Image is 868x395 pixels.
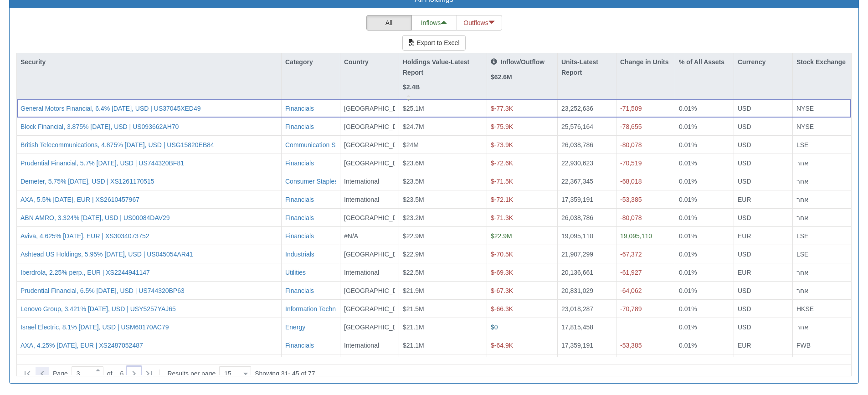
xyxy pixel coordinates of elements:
[491,73,512,81] strong: $62.6M
[796,250,847,259] div: LSE
[679,159,730,168] div: 0.01%
[21,304,176,313] button: Lenovo Group, 3.421% [DATE], USD | USY5257YAJ65
[491,342,513,349] span: $-64.9K
[561,231,612,241] div: 19,095,110
[675,53,734,81] div: % of All Assets
[344,323,395,332] div: [GEOGRAPHIC_DATA]
[679,250,730,259] div: 0.01%
[255,365,315,382] div: Showing 31 - 45 of 77
[285,250,314,259] button: Industrials
[344,341,395,350] div: International
[796,122,847,131] div: NYSE
[285,104,314,113] button: Financials
[796,195,847,204] div: אחר
[738,195,789,204] div: EUR
[796,286,847,295] div: אחר
[21,250,193,259] button: Ashtead US Holdings, 5.95% [DATE], USD | US045054AR41
[403,105,424,112] span: $25.1M
[796,104,847,113] div: NYSE
[679,140,730,149] div: 0.01%
[679,286,730,295] div: 0.01%
[21,341,143,350] button: AXA, 4.25% [DATE], EUR | XS2487052487
[285,195,314,204] button: Financials
[285,122,314,131] div: Financials
[738,268,789,277] div: EUR
[457,15,502,31] button: Outflows
[285,140,356,149] button: Communication Services
[403,57,483,77] p: Holdings Value-Latest Report
[403,214,424,221] span: $23.2M
[679,341,730,350] div: 0.01%
[285,286,314,295] button: Financials
[344,304,395,313] div: [GEOGRAPHIC_DATA]
[403,196,424,203] span: $23.5M
[285,323,305,332] div: Energy
[738,177,789,186] div: USD
[403,305,424,313] span: $21.5M
[620,286,671,295] div: -64,062
[738,140,789,149] div: USD
[561,323,612,332] div: 17,815,458
[491,287,513,294] span: $-67.3K
[796,177,847,186] div: אחר
[491,269,513,276] span: $-69.3K
[285,304,351,313] button: Information Technology
[53,369,68,378] span: Page
[21,159,184,168] button: Prudential Financial, 5.7% [DATE], USD | US744320BF81
[366,15,412,31] button: All
[21,195,139,204] div: AXA, 5.5% [DATE], EUR | XS2610457967
[491,123,513,130] span: $-75.9K
[285,231,314,241] div: Financials
[679,231,730,241] div: 0.01%
[738,122,789,131] div: USD
[679,104,730,113] div: 0.01%
[796,341,847,350] div: FWB
[21,177,154,186] button: Demeter, 5.75% [DATE], USD | XS1261170515
[403,323,424,331] span: $21.1M
[344,140,395,149] div: [GEOGRAPHIC_DATA]
[285,268,306,277] button: Utilities
[793,53,851,81] div: Stock Exchange
[344,231,395,241] div: #N/A
[491,141,513,149] span: $-73.9K
[561,268,612,277] div: 20,136,661
[738,304,789,313] div: USD
[403,141,419,149] span: $24M
[344,104,395,113] div: [GEOGRAPHIC_DATA]
[738,286,789,295] div: USD
[344,122,395,131] div: [GEOGRAPHIC_DATA]
[738,341,789,350] div: EUR
[679,122,730,131] div: 0.01%
[285,177,338,186] div: Consumer Staples
[679,177,730,186] div: 0.01%
[620,122,671,131] div: -78,655
[561,195,612,204] div: 17,359,191
[167,369,216,378] span: Results per page
[620,195,671,204] div: -53,385
[21,268,150,277] button: Iberdrola, 2.25% perp., EUR | XS2244941147
[344,195,395,204] div: International
[21,323,169,332] button: Israel Electric, 8.1% [DATE], USD | USM60170AC79
[17,53,281,71] div: Security
[738,159,789,168] div: USD
[561,57,612,77] p: Units-Latest Report
[21,213,170,222] div: ABN AMRO, 3.324% [DATE], USD | US00084DAV29
[491,178,513,185] span: $-71.5K
[21,231,149,241] button: Aviva, 4.625% [DATE], EUR | XS3034073752
[285,341,314,350] button: Financials
[561,286,612,295] div: 20,831,029
[491,159,513,167] span: $-72.6K
[561,341,612,350] div: 17,359,191
[21,104,201,113] div: General Motors Financial, 6.4% [DATE], USD | US37045XED49
[19,365,255,382] div: of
